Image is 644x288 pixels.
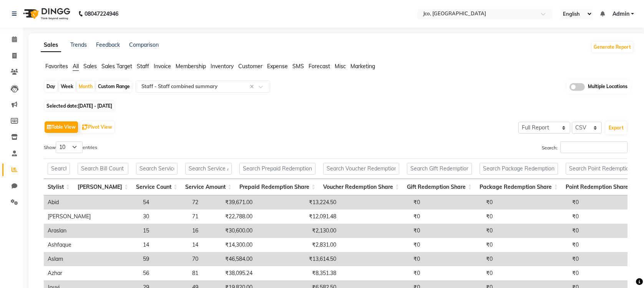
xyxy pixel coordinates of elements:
td: ₹46,584.00 [202,252,256,266]
td: ₹0 [340,195,424,209]
td: ₹0 [340,238,424,252]
th: Bill Count: activate to sort column ascending [74,179,132,195]
td: 15 [95,224,153,238]
td: ₹0 [496,195,583,209]
td: ₹0 [496,238,583,252]
span: Membership [176,63,206,70]
span: Clear all [250,83,256,91]
td: ₹13,224.50 [256,195,340,209]
td: 59 [95,252,153,266]
td: ₹0 [424,224,496,238]
td: ₹0 [424,195,496,209]
b: 08047224946 [85,3,118,25]
td: ₹0 [340,266,424,280]
th: Point Redemption Share: activate to sort column ascending [562,179,638,195]
td: ₹12,091.48 [256,209,340,224]
span: Multiple Locations [588,83,627,91]
td: ₹2,130.00 [256,224,340,238]
th: Stylist: activate to sort column ascending [44,179,74,195]
th: Voucher Redemption Share: activate to sort column ascending [319,179,403,195]
td: Azhar [44,266,95,280]
span: Sales Target [101,63,132,70]
td: 14 [95,238,153,252]
td: 56 [95,266,153,280]
td: ₹8,351.38 [256,266,340,280]
td: ₹0 [496,224,583,238]
td: ₹0 [424,238,496,252]
td: Araslan [44,224,95,238]
input: Search Point Redemption Share [566,163,634,175]
span: Invoice [154,63,171,70]
span: SMS [292,63,304,70]
input: Search Prepaid Redemption Share [239,163,315,175]
td: ₹38,095.24 [202,266,256,280]
input: Search Service Amount [185,163,232,175]
button: Pivot View [80,121,114,133]
td: ₹39,671.00 [202,195,256,209]
span: Inventory [211,63,234,70]
span: Favorites [45,63,68,70]
td: ₹14,300.00 [202,238,256,252]
td: ₹0 [340,224,424,238]
button: Generate Report [592,42,633,52]
td: Aslam [44,252,95,266]
div: Week [59,81,75,92]
a: Sales [41,38,61,52]
label: Search: [542,141,627,153]
td: 54 [95,195,153,209]
input: Search Package Redemption Share [480,163,558,175]
td: 70 [153,252,202,266]
span: Expense [267,63,288,70]
input: Search Bill Count [78,163,128,175]
td: ₹30,600.00 [202,224,256,238]
td: ₹13,614.50 [256,252,340,266]
input: Search Stylist [48,163,70,175]
input: Search: [560,141,627,153]
td: ₹0 [496,252,583,266]
span: Sales [83,63,97,70]
span: Misc [335,63,346,70]
td: ₹0 [424,252,496,266]
a: Comparison [129,41,159,48]
button: Table View [45,121,78,133]
td: ₹22,788.00 [202,209,256,224]
td: [PERSON_NAME] [44,209,95,224]
img: logo [20,3,72,25]
div: Month [77,81,95,92]
td: 14 [153,238,202,252]
td: 72 [153,195,202,209]
th: Service Amount: activate to sort column ascending [181,179,236,195]
td: 30 [95,209,153,224]
a: Trends [70,41,87,48]
td: 71 [153,209,202,224]
th: Prepaid Redemption Share: activate to sort column ascending [236,179,319,195]
span: Marketing [350,63,375,70]
td: Ashfaque [44,238,95,252]
td: ₹0 [496,266,583,280]
span: Staff [137,63,149,70]
td: Abid [44,195,95,209]
div: Custom Range [96,81,132,92]
span: Forecast [309,63,330,70]
span: Customer [238,63,262,70]
label: Show entries [44,141,97,153]
span: All [73,63,79,70]
span: [DATE] - [DATE] [78,103,112,109]
a: Feedback [96,41,120,48]
td: ₹0 [424,266,496,280]
th: Service Count: activate to sort column ascending [132,179,181,195]
td: 16 [153,224,202,238]
td: ₹0 [340,252,424,266]
th: Package Redemption Share: activate to sort column ascending [476,179,562,195]
button: Export [606,121,627,134]
input: Search Gift Redemption Share [407,163,472,175]
th: Gift Redemption Share: activate to sort column ascending [403,179,476,195]
select: Showentries [56,141,83,153]
td: ₹2,831.00 [256,238,340,252]
img: pivot.png [82,124,88,130]
td: 81 [153,266,202,280]
td: ₹0 [496,209,583,224]
td: ₹0 [340,209,424,224]
input: Search Service Count [136,163,178,175]
input: Search Voucher Redemption Share [323,163,399,175]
